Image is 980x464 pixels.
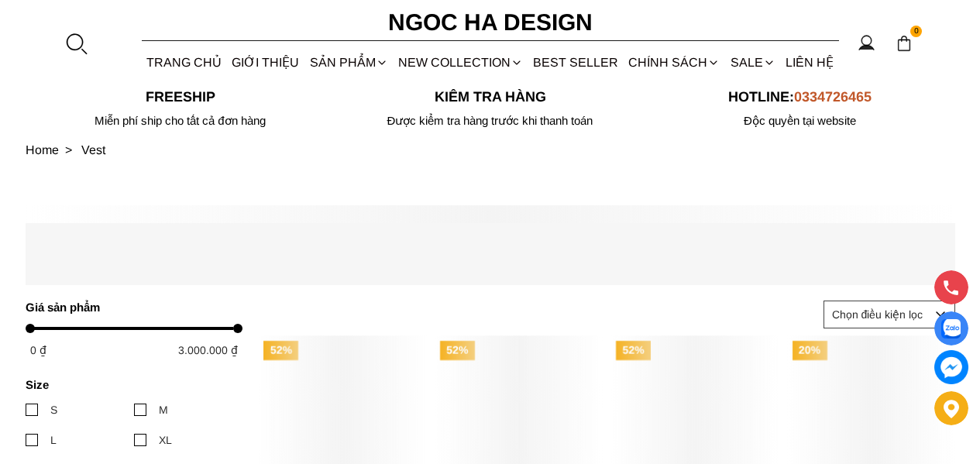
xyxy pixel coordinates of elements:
div: Chính sách [624,42,725,83]
a: NEW COLLECTION [393,42,528,83]
img: img-CART-ICON-ksit0nf1 [896,35,913,52]
span: 0 ₫ [30,344,46,356]
p: Freeship [26,89,335,105]
div: SẢN PHẨM [304,42,393,83]
a: Ngoc Ha Design [374,4,607,41]
font: Kiểm tra hàng [435,89,546,105]
div: Miễn phí ship cho tất cả đơn hàng [26,114,335,128]
a: Link to Home [26,143,81,156]
div: L [50,431,57,449]
p: Được kiểm tra hàng trước khi thanh toán [335,114,645,128]
a: BEST SELLER [528,42,624,83]
h6: Độc quyền tại website [645,114,955,128]
span: 0 [910,26,923,38]
a: messenger [934,350,968,384]
a: TRANG CHỦ [142,42,227,83]
a: SALE [725,42,780,83]
a: LIÊN HỆ [780,42,838,83]
p: Hotline: [645,89,955,105]
div: S [50,401,57,418]
img: Display image [941,319,961,339]
span: > [59,143,78,156]
a: GIỚI THIỆU [227,42,304,83]
div: XL [159,431,172,449]
a: Link to Vest [81,143,105,156]
a: Display image [934,311,968,345]
h4: Giá sản phẩm [26,301,232,314]
div: M [159,401,168,418]
span: 0334726465 [794,89,872,105]
h4: Size [26,378,232,391]
span: 3.000.000 ₫ [178,344,238,356]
